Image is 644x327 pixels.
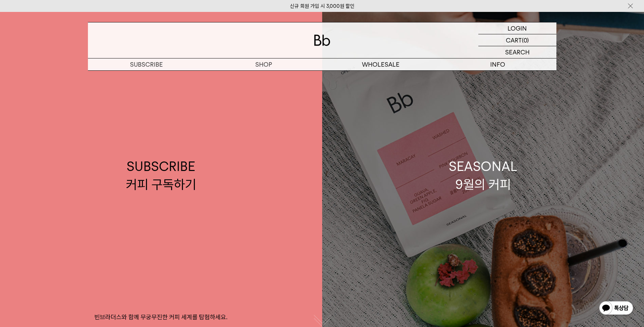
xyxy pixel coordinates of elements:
[506,34,522,46] p: CART
[126,157,196,193] div: SUBSCRIBE 커피 구독하기
[314,35,330,46] img: 로고
[508,22,527,34] p: LOGIN
[439,58,556,70] p: INFO
[478,34,556,46] a: CART (0)
[322,58,439,70] p: WHOLESALE
[449,157,517,193] div: SEASONAL 9월의 커피
[290,3,354,9] a: 신규 회원 가입 시 3,000원 할인
[478,22,556,34] a: LOGIN
[505,46,530,58] p: SEARCH
[522,34,529,46] p: (0)
[88,58,205,70] a: SUBSCRIBE
[205,58,322,70] a: SHOP
[599,300,634,317] img: 카카오톡 채널 1:1 채팅 버튼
